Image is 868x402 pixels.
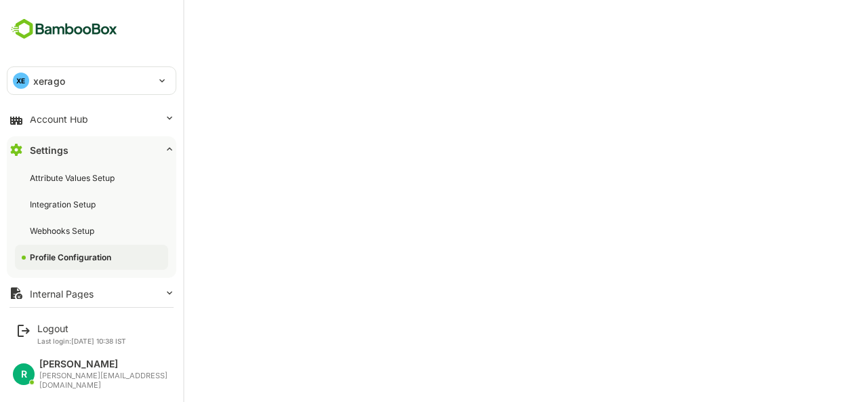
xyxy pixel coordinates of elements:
[30,144,68,156] div: Settings
[39,359,170,370] div: [PERSON_NAME]
[30,113,88,125] div: Account Hub
[13,73,29,89] div: XE
[7,280,176,307] button: Internal Pages
[13,363,35,385] div: R
[30,199,98,210] div: Integration Setup
[33,74,65,88] p: xerago
[30,225,97,237] div: Webhooks Setup
[7,67,176,94] div: XExerago
[30,288,94,300] div: Internal Pages
[37,337,126,345] p: Last login: [DATE] 10:38 IST
[30,252,114,263] div: Profile Configuration
[37,323,126,334] div: Logout
[39,371,170,390] div: [PERSON_NAME][EMAIL_ADDRESS][DOMAIN_NAME]
[7,16,121,42] img: BambooboxFullLogoMark.5f36c76dfaba33ec1ec1367b70bb1252.svg
[30,172,117,184] div: Attribute Values Setup
[7,136,176,163] button: Settings
[7,105,176,132] button: Account Hub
